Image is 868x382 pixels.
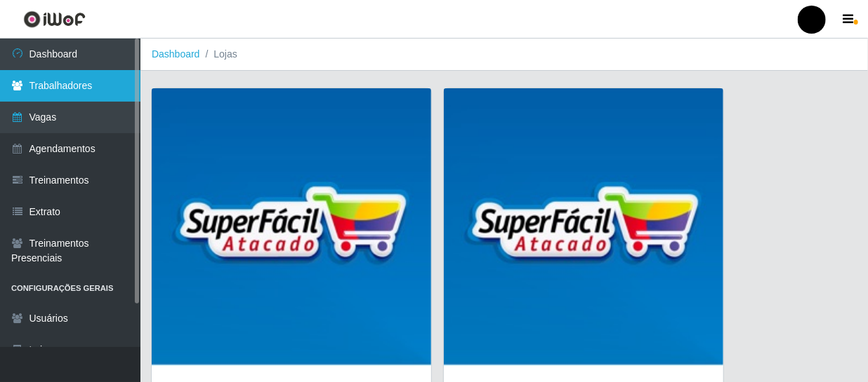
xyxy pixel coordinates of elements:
[140,39,868,71] nav: breadcrumb
[152,88,431,367] img: cardImg
[152,48,200,60] a: Dashboard
[200,47,237,62] li: Lojas
[444,88,723,367] img: cardImg
[23,11,86,28] img: CoreUI Logo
